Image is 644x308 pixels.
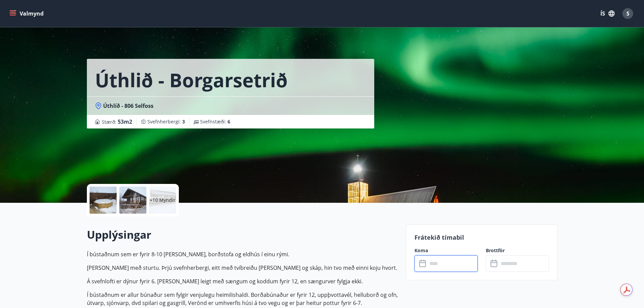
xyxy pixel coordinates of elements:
span: 3 [182,118,185,125]
span: Stærð : [102,118,132,126]
span: S [626,10,629,17]
span: Svefnherbergi : [147,118,185,125]
button: ÍS [597,7,618,20]
p: +10 Myndir [150,197,175,204]
p: Í bústaðnum sem er fyrir 8-10 [PERSON_NAME], borðstofa og eldhús í einu rými. [87,250,398,258]
span: 53 m2 [118,118,132,125]
h2: Upplýsingar [87,227,398,242]
button: menu [8,7,46,20]
span: Úthlíð - 806 Selfoss [103,102,153,110]
p: [PERSON_NAME] með sturtu. Þrjú svefnherbergi, eitt með tvíbreiðu [PERSON_NAME] og skáp, hin tvo m... [87,264,398,272]
span: Svefnstæði : [200,118,230,125]
label: Brottför [486,247,549,254]
h1: Úthlið - Borgarsetrið [95,67,288,93]
p: Frátekið tímabil [414,233,549,242]
span: 6 [228,118,230,125]
label: Koma [414,247,478,254]
p: Í bústaðnum er allur búnaður sem fylgir venjulegu heimilishaldi. Borðabúnaður er fyrir 12, uppþvo... [87,291,398,307]
button: S [620,5,636,22]
p: Á svefnlofti er dýnur fyrir 6. [PERSON_NAME] leigt með sængum og koddum fyrir 12, en sængurver fy... [87,277,398,285]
